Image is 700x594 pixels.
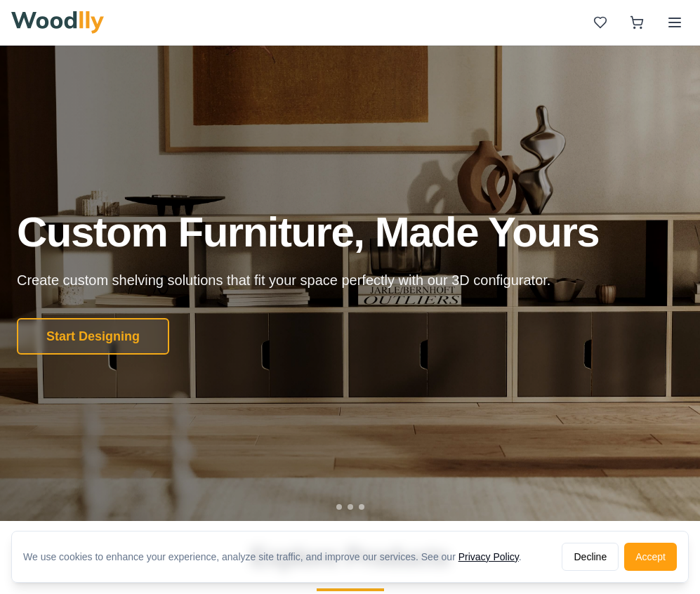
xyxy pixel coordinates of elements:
[11,11,104,34] img: Woodlly
[458,551,519,562] a: Privacy Policy
[23,550,533,564] div: We use cookies to enhance your experience, analyze site traffic, and improve our services. See our .
[624,543,677,571] button: Accept
[562,543,619,571] button: Decline
[17,211,646,253] h1: Custom Furniture, Made Yours
[17,318,169,355] button: Start Designing
[17,270,556,290] p: Create custom shelving solutions that fit your space perfectly with our 3D configurator.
